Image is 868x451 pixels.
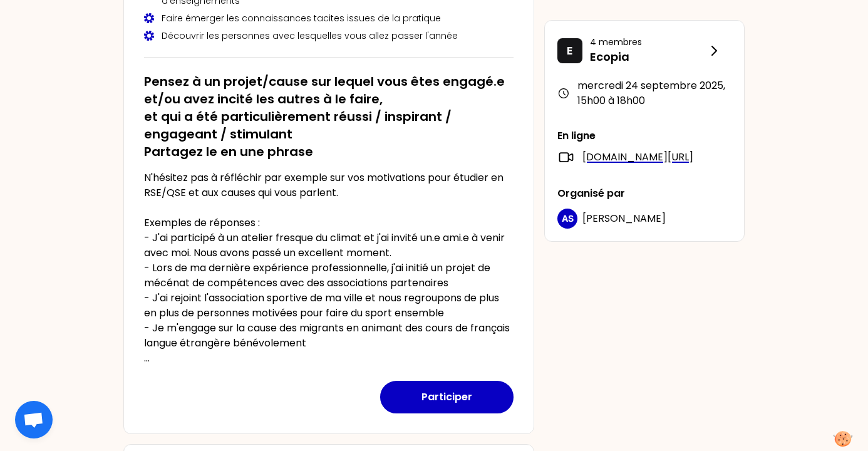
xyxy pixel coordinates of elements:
[144,29,514,42] div: Découvrir les personnes avec lesquelles vous allez passer l'année
[582,150,693,165] a: [DOMAIN_NAME][URL]
[562,212,574,225] p: AS
[144,170,514,366] p: N'hésitez pas à réfléchir par exemple sur vos motivations pour étudier en RSE/QSE et aux causes q...
[380,381,514,413] button: Participer
[144,73,514,160] h2: Pensez à un projet/cause sur lequel vous êtes engagé.e et/ou avez incité les autres à le faire, e...
[557,186,731,201] p: Organisé par
[557,128,731,143] p: En ligne
[582,211,666,225] span: [PERSON_NAME]
[590,48,706,66] p: Ecopia
[15,401,53,438] div: Ouvrir le chat
[590,36,706,48] p: 4 membres
[567,42,573,60] p: E
[557,78,731,108] div: mercredi 24 septembre 2025 , 15h00 à 18h00
[144,12,514,24] div: Faire émerger les connaissances tacites issues de la pratique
